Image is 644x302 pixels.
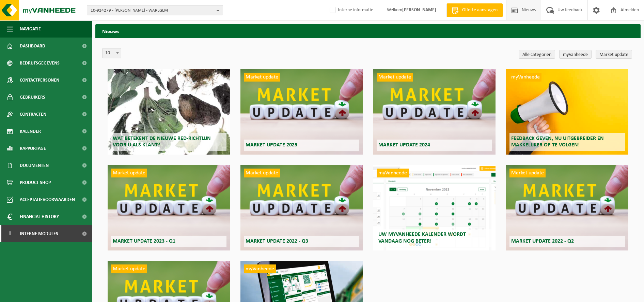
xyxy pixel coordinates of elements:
span: Market update 2023 - Q1 [113,239,175,244]
span: Wat betekent de nieuwe RED-richtlijn voor u als klant? [113,136,211,148]
span: Interne modules [20,225,58,242]
span: myVanheede [377,169,409,177]
a: Market update [596,50,632,59]
a: Market update Market update 2024 [373,69,496,155]
a: Market update Market update 2025 [240,69,363,155]
span: Market update [509,169,546,177]
span: Feedback geven, nu uitgebreider en makkelijker op te volgen! [511,136,604,148]
span: Product Shop [20,174,51,191]
span: myVanheede [509,73,541,82]
button: 10-924279 - [PERSON_NAME] - WAREGEM [87,5,223,15]
a: Market update Market update 2023 - Q1 [108,165,230,250]
span: Market update 2022 - Q3 [246,239,308,244]
a: Market update Market update 2022 - Q2 [506,165,628,250]
span: Market update 2025 [246,142,297,148]
span: Dashboard [20,38,45,55]
a: myVanheede Feedback geven, nu uitgebreider en makkelijker op te volgen! [506,69,628,155]
span: Market update [377,73,413,82]
a: Wat betekent de nieuwe RED-richtlijn voor u als klant? [108,69,230,155]
span: Market update [111,169,147,177]
strong: [PERSON_NAME] [402,8,436,13]
a: Market update Market update 2022 - Q3 [240,165,363,250]
span: Market update 2024 [378,142,430,148]
a: Alle categoriën [519,50,555,59]
span: Acceptatievoorwaarden [20,191,75,208]
span: Market update [244,73,280,82]
span: 10 [103,48,121,58]
span: Contracten [20,106,46,123]
h2: Nieuws [95,24,641,38]
span: 10-924279 - [PERSON_NAME] - WAREGEM [91,5,214,16]
span: Uw myVanheede kalender wordt vandaag nog beter! [378,232,466,244]
span: I [7,225,13,242]
span: myVanheede [244,264,276,273]
span: 10 [102,48,121,58]
label: Interne informatie [328,5,373,15]
span: Rapportage [20,140,46,157]
a: myVanheede [559,50,592,59]
a: Offerte aanvragen [446,3,503,17]
span: Financial History [20,208,59,225]
span: Market update [111,264,147,273]
span: Bedrijfsgegevens [20,55,60,72]
span: Offerte aanvragen [460,7,499,14]
span: Documenten [20,157,49,174]
span: Gebruikers [20,89,45,106]
a: myVanheede Uw myVanheede kalender wordt vandaag nog beter! [373,165,496,250]
span: Navigatie [20,20,41,38]
span: Contactpersonen [20,72,59,89]
span: Market update 2022 - Q2 [511,239,574,244]
span: Market update [244,169,280,177]
span: Kalender [20,123,41,140]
